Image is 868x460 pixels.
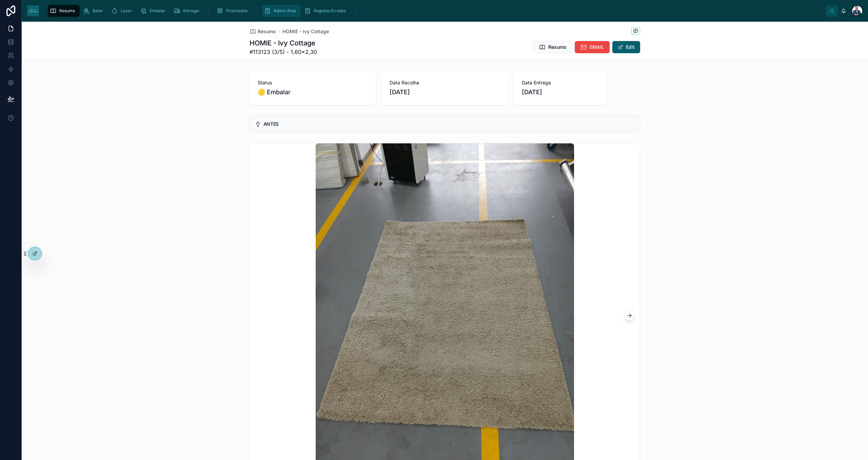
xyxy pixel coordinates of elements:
a: Embalar [138,5,170,17]
span: Resumo [548,44,566,51]
a: Entregar [172,5,204,17]
span: Registos Errados [314,8,346,14]
span: Resumo [258,28,276,35]
span: Lavar [121,8,132,14]
span: #113123 (3/5) - 1,60×2,30 [250,48,317,56]
span: Data Recolha [390,79,500,86]
button: Edit [612,41,640,53]
div: scrollable content [44,3,826,18]
span: Finalizados [226,8,248,14]
span: Bater [93,8,103,14]
a: Resumo [250,28,276,35]
a: Admin Area [262,5,301,17]
a: HOMIE - Ivy Cottage [282,28,329,35]
span: Admin Area [274,8,296,14]
a: Lavar [109,5,137,17]
h1: HOMIE - Ivy Cottage [250,38,317,48]
span: Embalar [150,8,165,14]
a: Resumo [48,5,80,17]
span: Resumo [59,8,75,14]
button: Resumo [533,41,572,53]
span: EMAIL [590,44,604,51]
a: Bater [81,5,108,17]
span: 🟡 Embalar [258,87,368,97]
a: Finalizados [214,5,252,17]
a: Registos Errados [302,5,351,17]
span: [DATE] [390,87,500,97]
span: Data Entrega [522,79,599,86]
img: App logo [27,5,39,16]
span: [DATE] [522,87,599,97]
h5: ANTES [263,122,634,126]
span: Entregar [183,8,200,14]
button: EMAIL [575,41,610,53]
span: Status [258,79,368,86]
